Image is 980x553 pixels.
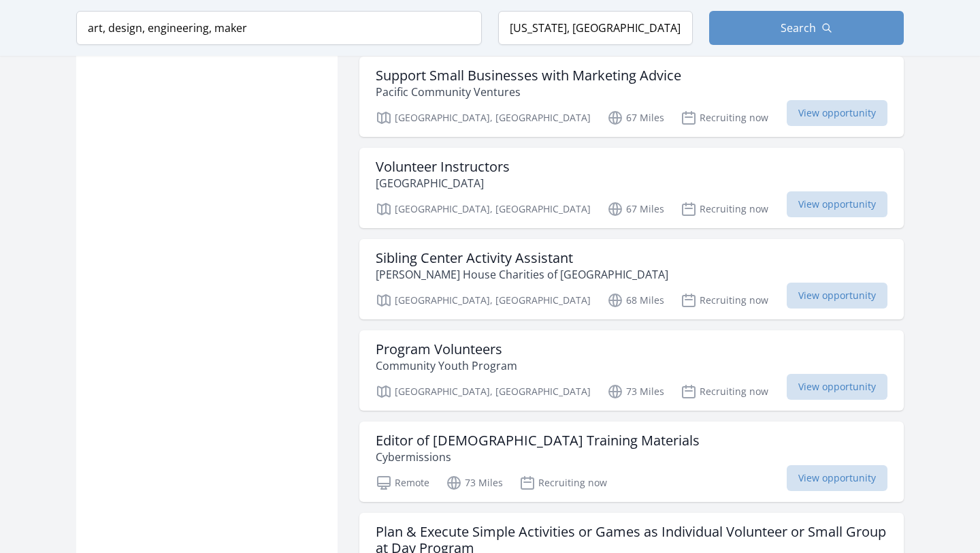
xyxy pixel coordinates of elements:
[787,100,887,126] span: View opportunity
[376,175,510,191] p: [GEOGRAPHIC_DATA]
[376,67,681,84] h3: Support Small Businesses with Marketing Advice
[376,449,700,465] p: Cybermissions
[359,330,904,411] a: Program Volunteers Community Youth Program [GEOGRAPHIC_DATA], [GEOGRAPHIC_DATA] 73 Miles Recruiti...
[607,383,664,400] p: 73 Miles
[787,283,887,309] span: View opportunity
[787,374,887,400] span: View opportunity
[681,292,768,309] p: Recruiting now
[376,250,668,266] h3: Sibling Center Activity Assistant
[498,11,693,45] input: Location
[359,148,904,228] a: Volunteer Instructors [GEOGRAPHIC_DATA] [GEOGRAPHIC_DATA], [GEOGRAPHIC_DATA] 67 Miles Recruiting ...
[787,465,887,491] span: View opportunity
[376,292,591,309] p: [GEOGRAPHIC_DATA], [GEOGRAPHIC_DATA]
[376,358,517,374] p: Community Youth Program
[76,11,482,45] input: Keyword
[359,422,904,502] a: Editor of [DEMOGRAPHIC_DATA] Training Materials Cybermissions Remote 73 Miles Recruiting now View...
[607,292,664,309] p: 68 Miles
[376,84,681,100] p: Pacific Community Ventures
[376,266,668,283] p: [PERSON_NAME] House Charities of [GEOGRAPHIC_DATA]
[787,191,887,217] span: View opportunity
[607,201,664,217] p: 67 Miles
[376,432,700,449] h3: Editor of [DEMOGRAPHIC_DATA] Training Materials
[681,110,768,126] p: Recruiting now
[359,239,904,319] a: Sibling Center Activity Assistant [PERSON_NAME] House Charities of [GEOGRAPHIC_DATA] [GEOGRAPHIC_...
[781,20,816,36] span: Search
[376,201,591,217] p: [GEOGRAPHIC_DATA], [GEOGRAPHIC_DATA]
[359,57,904,137] a: Support Small Businesses with Marketing Advice Pacific Community Ventures [GEOGRAPHIC_DATA], [GEO...
[519,475,607,491] p: Recruiting now
[681,383,768,400] p: Recruiting now
[446,475,503,491] p: 73 Miles
[607,110,664,126] p: 67 Miles
[376,110,591,126] p: [GEOGRAPHIC_DATA], [GEOGRAPHIC_DATA]
[376,159,510,175] h3: Volunteer Instructors
[376,341,517,358] h3: Program Volunteers
[376,383,591,400] p: [GEOGRAPHIC_DATA], [GEOGRAPHIC_DATA]
[709,11,904,45] button: Search
[376,475,429,491] p: Remote
[681,201,768,217] p: Recruiting now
